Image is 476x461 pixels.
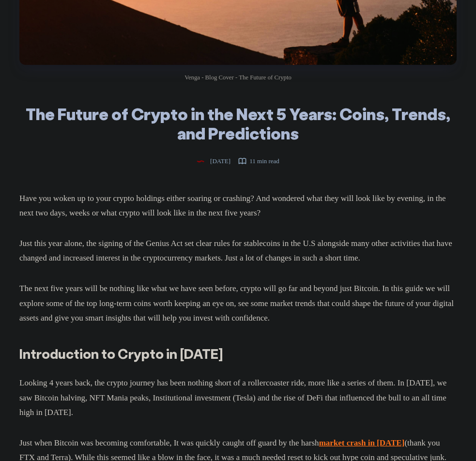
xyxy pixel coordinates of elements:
p: Just this year alone, the signing of the Genius Act set clear rules for stablecoins in the U.S al... [19,232,457,266]
h1: The Future of Crypto in the Next 5 Years: Coins, Trends, and Predictions [19,104,457,144]
time: [DATE] [197,157,230,165]
strong: Introduction to Crypto in [DATE] [19,345,223,362]
a: market crash in [DATE] [319,438,405,447]
p: The next five years will be nothing like what we have seen before, crypto will go far and beyond ... [19,277,457,326]
p: Have you woken up to your crypto holdings either soaring or crashing? And wondered what they will... [19,191,457,221]
span: Venga - Blog Cover - The Future of Crypto [184,74,292,81]
div: 11 min read [238,155,279,167]
p: Looking 4 years back, the crypto journey has been nothing short of a rollercoaster ride, more lik... [19,372,457,420]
